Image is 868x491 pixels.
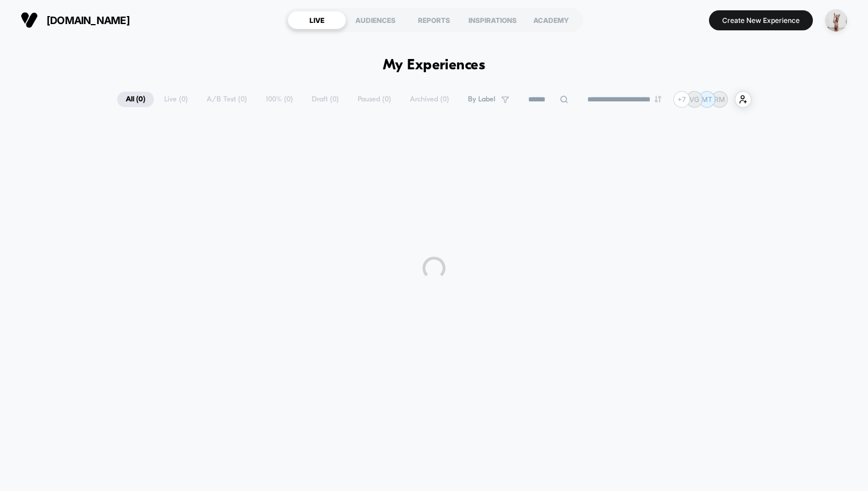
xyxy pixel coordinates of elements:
div: INSPIRATIONS [463,11,522,29]
span: By Label [468,95,495,104]
span: [DOMAIN_NAME] [46,14,130,26]
p: VG [689,95,699,104]
img: end [654,96,661,103]
div: LIVE [288,11,346,29]
p: MT [702,95,712,104]
img: ppic [825,9,847,32]
h1: My Experiences [383,57,486,74]
div: REPORTS [405,11,463,29]
img: Visually logo [21,11,38,29]
span: All ( 0 ) [117,92,154,107]
button: ppic [821,9,851,32]
div: ACADEMY [522,11,580,29]
div: AUDIENCES [346,11,405,29]
p: RM [714,95,725,104]
button: Create New Experience [709,10,813,30]
button: [DOMAIN_NAME] [17,11,133,29]
div: + 7 [673,91,690,108]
